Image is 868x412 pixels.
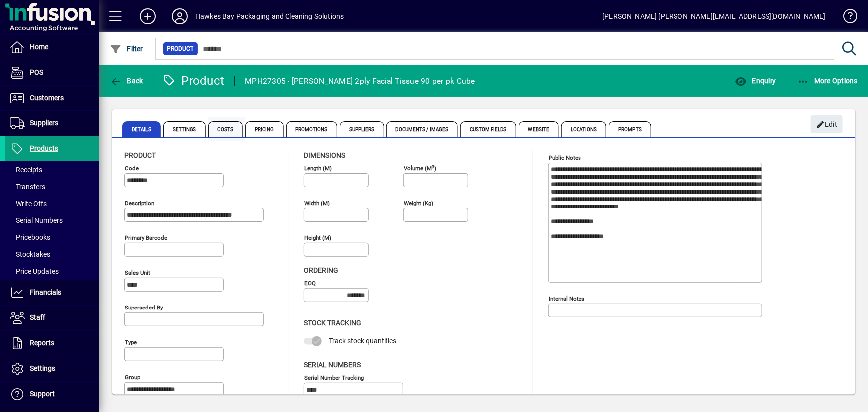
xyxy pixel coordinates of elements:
a: Pricebooks [5,229,99,246]
a: Write Offs [5,195,99,212]
span: Receipts [10,166,42,174]
a: Customers [5,86,99,110]
span: Products [30,144,58,152]
div: MPH27305 - [PERSON_NAME] 2ply Facial Tissue 90 per pk Cube [245,73,475,89]
mat-label: Length (m) [304,165,332,172]
mat-label: Sales unit [125,269,150,276]
span: Transfers [10,183,45,191]
span: Serial Numbers [10,216,63,224]
span: Back [110,77,143,85]
a: POS [5,60,99,85]
mat-label: Group [125,374,140,381]
mat-label: Serial Number tracking [304,374,364,381]
span: Custom Fields [460,121,516,137]
a: Home [5,35,99,60]
span: Documents / Images [386,121,458,137]
a: Receipts [5,161,99,178]
span: Pricebooks [10,233,50,241]
span: Suppliers [340,121,384,137]
div: Product [162,73,225,89]
mat-label: Type [125,339,137,346]
span: Dimensions [304,151,345,159]
span: Details [122,121,161,137]
span: Ordering [304,266,338,274]
span: Stocktakes [10,250,50,258]
span: Prompts [609,121,651,137]
mat-label: Code [125,165,139,172]
a: Serial Numbers [5,212,99,229]
span: Pricing [245,121,284,137]
a: Support [5,382,99,407]
span: Website [519,121,559,137]
div: Hawkes Bay Packaging and Cleaning Solutions [195,8,344,24]
span: Price Updates [10,267,59,275]
div: [PERSON_NAME] [PERSON_NAME][EMAIL_ADDRESS][DOMAIN_NAME] [602,8,826,24]
span: Settings [163,121,206,137]
span: Financials [30,288,61,296]
a: Settings [5,356,99,381]
span: Enquiry [735,77,776,85]
mat-label: Weight (Kg) [404,200,433,206]
button: Back [107,72,146,90]
span: Filter [110,45,143,53]
a: Transfers [5,178,99,195]
a: Suppliers [5,111,99,136]
span: Reports [30,339,54,347]
mat-label: Primary barcode [125,234,167,241]
mat-label: Public Notes [549,154,581,161]
span: Support [30,390,55,398]
span: Locations [561,121,606,137]
mat-label: Internal Notes [549,295,584,302]
mat-label: Description [125,200,154,206]
span: Write Offs [10,200,47,207]
a: Reports [5,331,99,356]
span: Home [30,43,48,51]
a: Knowledge Base [836,2,856,34]
span: POS [30,68,43,76]
span: Staff [30,313,45,321]
span: Serial Numbers [304,361,361,369]
button: Filter [107,40,146,58]
mat-label: Volume (m ) [404,165,436,172]
button: Enquiry [732,72,778,90]
a: Stocktakes [5,246,99,263]
span: Product [124,151,156,159]
button: More Options [795,72,861,90]
a: Financials [5,280,99,305]
mat-label: Width (m) [304,200,330,206]
span: Promotions [286,121,337,137]
button: Profile [164,7,195,25]
span: Product [167,44,194,54]
span: Edit [816,116,838,133]
app-page-header-button: Back [99,72,154,90]
span: Stock Tracking [304,319,361,327]
button: Edit [811,115,843,133]
mat-label: Height (m) [304,234,331,241]
span: Costs [208,121,243,137]
button: Add [132,7,164,25]
a: Price Updates [5,263,99,280]
span: More Options [797,77,858,85]
mat-label: Superseded by [125,304,163,311]
span: Settings [30,364,55,372]
span: Customers [30,94,64,102]
a: Staff [5,306,99,330]
mat-label: EOQ [304,280,316,287]
sup: 3 [432,164,434,169]
span: Track stock quantities [329,337,396,345]
span: Suppliers [30,119,58,127]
